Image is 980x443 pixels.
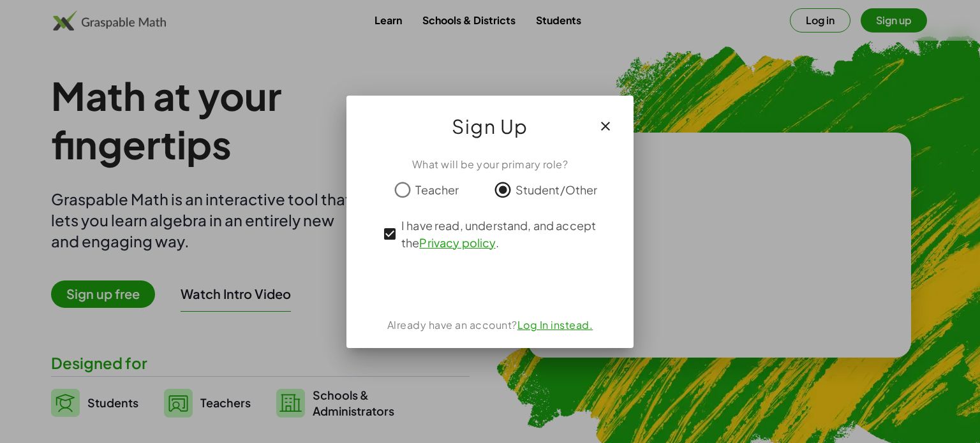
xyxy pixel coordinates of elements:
[452,111,528,142] span: Sign Up
[426,270,555,298] iframe: Sign in with Google Button
[362,317,618,333] div: Already have an account?
[516,181,598,198] span: Student/Other
[517,318,593,331] a: Log In instead.
[362,157,618,172] div: What will be your primary role?
[415,181,459,198] span: Teacher
[419,235,495,250] a: Privacy policy
[401,217,602,251] span: I have read, understand, and accept the .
